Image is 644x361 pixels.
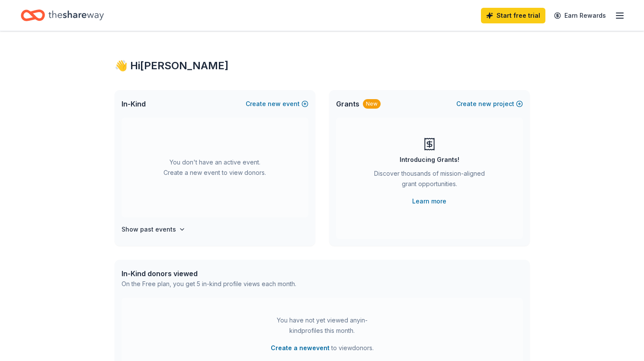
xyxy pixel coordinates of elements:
[122,224,186,235] button: Show past events
[268,315,376,336] div: You have not yet viewed any in-kind profiles this month.
[246,99,308,109] button: Createnewevent
[122,279,296,289] div: On the Free plan, you get 5 in-kind profile views each month.
[271,343,330,353] button: Create a newevent
[412,196,446,206] a: Learn more
[122,118,308,217] div: You don't have an active event. Create a new event to view donors.
[122,224,176,235] h4: Show past events
[271,343,374,353] span: to view donors .
[400,155,459,165] div: Introducing Grants!
[21,5,104,26] a: Home
[115,59,530,73] div: 👋 Hi [PERSON_NAME]
[336,99,359,109] span: Grants
[549,8,611,23] a: Earn Rewards
[122,268,296,279] div: In-Kind donors viewed
[478,99,491,109] span: new
[481,8,545,23] a: Start free trial
[363,99,381,109] div: New
[122,99,146,109] span: In-Kind
[456,99,523,109] button: Createnewproject
[268,99,281,109] span: new
[371,168,488,193] div: Discover thousands of mission-aligned grant opportunities.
